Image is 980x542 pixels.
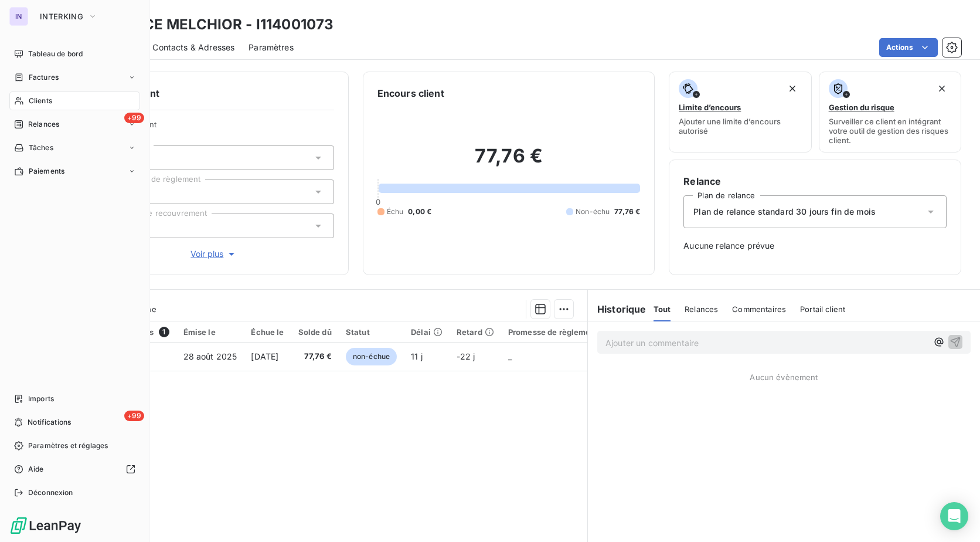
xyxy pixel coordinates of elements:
[750,372,818,382] span: Aucun évènement
[576,206,610,217] span: Non-échu
[251,351,278,361] span: [DATE]
[457,351,475,361] span: -22 j
[29,72,59,83] span: Factures
[879,38,938,57] button: Actions
[249,42,294,53] span: Paramètres
[159,327,169,337] span: 1
[9,516,82,535] img: Logo LeanPay
[29,143,53,153] span: Tâches
[251,327,284,337] div: Échue le
[9,7,28,26] div: IN
[508,327,598,337] div: Promesse de règlement
[679,117,801,135] span: Ajouter une limite d’encours autorisé
[124,113,144,123] span: +99
[588,302,646,316] h6: Historique
[28,394,54,404] span: Imports
[376,197,380,206] span: 0
[40,12,83,21] span: INTERKING
[654,304,671,314] span: Tout
[508,351,512,361] span: _
[829,117,951,145] span: Surveiller ce client en intégrant votre outil de gestion des risques client.
[377,144,641,179] h2: 77,76 €
[28,487,73,498] span: Déconnexion
[693,206,876,218] span: Plan de relance standard 30 jours fin de mois
[387,206,404,217] span: Échu
[819,72,961,153] button: Gestion du risqueSurveiller ce client en intégrant votre outil de gestion des risques client.
[346,327,397,337] div: Statut
[124,411,144,421] span: +99
[28,464,44,475] span: Aide
[94,120,334,136] span: Propriétés Client
[683,174,947,188] h6: Relance
[298,351,332,363] span: 77,76 €
[685,304,718,314] span: Relances
[28,119,59,130] span: Relances
[29,96,52,106] span: Clients
[411,327,443,337] div: Délai
[28,441,108,451] span: Paramètres et réglages
[71,86,334,100] h6: Informations client
[829,103,894,112] span: Gestion du risque
[940,502,968,530] div: Open Intercom Messenger
[152,42,234,53] span: Contacts & Adresses
[298,327,332,337] div: Solde dû
[669,72,811,153] button: Limite d’encoursAjouter une limite d’encours autorisé
[28,49,83,59] span: Tableau de bord
[457,327,494,337] div: Retard
[408,206,431,217] span: 0,00 €
[732,304,786,314] span: Commentaires
[94,248,334,260] button: Voir plus
[411,351,423,361] span: 11 j
[190,248,237,260] span: Voir plus
[800,304,845,314] span: Portail client
[103,14,334,35] h3: AGENCE MELCHIOR - I114001073
[29,166,64,177] span: Paiements
[614,206,640,217] span: 77,76 €
[9,460,140,479] a: Aide
[679,103,741,112] span: Limite d’encours
[683,240,947,252] span: Aucune relance prévue
[346,348,397,365] span: non-échue
[183,351,237,361] span: 28 août 2025
[28,417,71,428] span: Notifications
[377,86,444,100] h6: Encours client
[183,327,237,337] div: Émise le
